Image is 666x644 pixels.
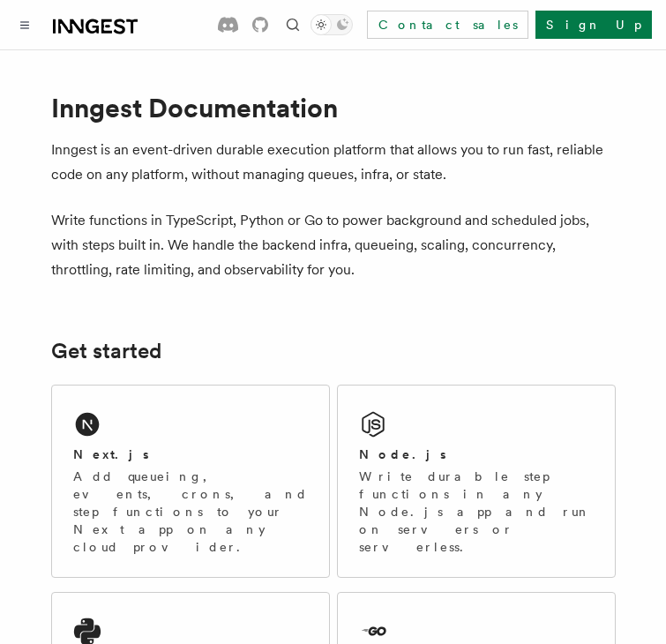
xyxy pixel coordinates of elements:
button: Toggle dark mode [311,14,353,35]
h2: Node.js [359,446,446,463]
a: Node.jsWrite durable step functions in any Node.js app and run on servers or serverless. [337,385,616,578]
button: Toggle navigation [14,14,35,35]
h1: Inngest Documentation [51,92,616,124]
p: Add queueing, events, crons, and step functions to your Next app on any cloud provider. [73,468,308,556]
p: Write durable step functions in any Node.js app and run on servers or serverless. [359,468,594,556]
a: Sign Up [535,11,652,39]
h2: Next.js [73,446,149,463]
a: Next.jsAdd queueing, events, crons, and step functions to your Next app on any cloud provider. [51,385,330,578]
p: Inngest is an event-driven durable execution platform that allows you to run fast, reliable code ... [51,138,616,187]
p: Write functions in TypeScript, Python or Go to power background and scheduled jobs, with steps bu... [51,208,616,282]
button: Find something... [282,14,303,35]
a: Contact sales [367,11,528,39]
a: Get started [51,339,161,363]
